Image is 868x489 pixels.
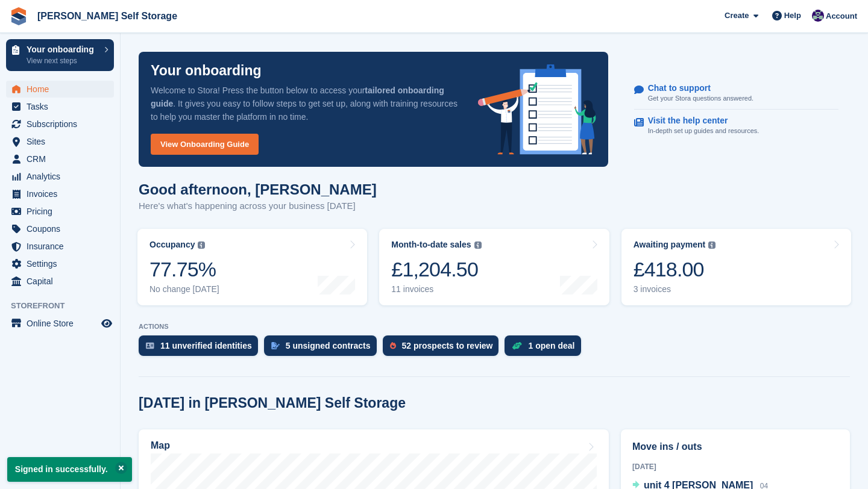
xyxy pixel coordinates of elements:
h1: Good afternoon, [PERSON_NAME] [139,181,377,198]
a: 52 prospects to review [383,335,505,362]
p: ACTIONS [139,323,850,331]
img: icon-info-grey-7440780725fd019a000dd9b08b2336e03edf1995a4989e88bcd33f0948082b44.svg [198,241,205,249]
a: Visit the help center In-depth set up guides and resources. [634,110,838,142]
p: In-depth set up guides and resources. [648,126,759,136]
a: Your onboarding View next steps [6,39,114,71]
div: 11 unverified identities [160,341,252,350]
a: [PERSON_NAME] Self Storage [33,6,182,26]
div: Month-to-date sales [391,240,471,250]
a: 1 open deal [505,335,587,362]
span: Sites [27,133,99,150]
div: [DATE] [632,461,838,472]
a: menu [6,81,114,98]
img: onboarding-info-6c161a55d2c0e0a8cae90662b2fe09162a5109e8cc188191df67fb4f79e88e88.svg [478,64,596,155]
div: 11 invoices [391,284,481,294]
img: verify_identity-adf6edd0f0f0b5bbfe63781bf79b02c33cf7c696d77639b501bdc392416b5a36.svg [146,342,154,349]
a: menu [6,133,114,150]
p: Signed in successfully. [7,457,132,482]
div: Occupancy [149,240,195,250]
span: Help [784,10,801,22]
div: Awaiting payment [634,240,706,250]
div: 5 unsigned contracts [286,341,371,350]
span: Analytics [27,168,99,185]
p: Visit the help center [648,116,750,126]
a: menu [6,151,114,167]
h2: [DATE] in [PERSON_NAME] Self Storage [139,395,406,411]
img: icon-info-grey-7440780725fd019a000dd9b08b2336e03edf1995a4989e88bcd33f0948082b44.svg [708,241,715,249]
a: 5 unsigned contracts [264,335,383,362]
a: 11 unverified identities [139,335,264,362]
img: deal-1b604bf984904fb50ccaf53a9ad4b4a5d6e5aea283cecdc64d6e3604feb123c2.svg [512,341,522,350]
span: Insurance [27,238,99,255]
a: menu [6,98,114,115]
img: contract_signature_icon-13c848040528278c33f63329250d36e43548de30e8caae1d1a13099fd9432cc5.svg [271,342,280,349]
div: 3 invoices [634,284,716,294]
span: CRM [27,151,99,167]
p: Here's what's happening across your business [DATE] [139,199,377,213]
span: Home [27,81,99,98]
div: 52 prospects to review [402,341,493,350]
img: stora-icon-8386f47178a22dfd0bd8f6a31ec36ba5ce8667c1dd55bd0f319d3a0aa187defe.svg [10,7,28,25]
div: £1,204.50 [391,257,481,282]
span: Subscriptions [27,116,99,132]
a: menu [6,220,114,237]
p: Your onboarding [27,45,98,54]
p: Your onboarding [151,64,262,78]
p: Welcome to Stora! Press the button below to access your . It gives you easy to follow steps to ge... [151,84,459,123]
a: menu [6,315,114,332]
a: menu [6,255,114,272]
p: View next steps [27,55,98,66]
a: menu [6,238,114,255]
a: View Onboarding Guide [151,134,259,155]
h2: Map [151,440,170,451]
span: Pricing [27,203,99,220]
p: Chat to support [648,83,744,93]
img: icon-info-grey-7440780725fd019a000dd9b08b2336e03edf1995a4989e88bcd33f0948082b44.svg [474,241,482,249]
span: Settings [27,255,99,272]
span: Invoices [27,185,99,202]
span: Tasks [27,98,99,115]
span: Storefront [11,300,120,312]
a: menu [6,203,114,220]
p: Get your Stora questions answered. [648,93,753,104]
span: Capital [27,273,99,290]
div: £418.00 [634,257,716,282]
div: No change [DATE] [149,284,219,294]
a: menu [6,168,114,185]
div: 1 open deal [528,341,574,350]
img: prospect-51fa495bee0391a8d652442698ab0144808aea92771e9ea1ae160a38d050c398.svg [390,342,396,349]
span: Coupons [27,220,99,237]
h2: Move ins / outs [632,440,838,454]
a: menu [6,116,114,132]
a: Chat to support Get your Stora questions answered. [634,77,838,110]
span: Account [826,10,857,22]
a: menu [6,273,114,290]
a: menu [6,185,114,202]
a: Preview store [99,316,114,331]
a: Occupancy 77.75% No change [DATE] [137,229,367,305]
a: Month-to-date sales £1,204.50 11 invoices [379,229,609,305]
span: Online Store [27,315,99,332]
img: Matthew Jones [812,10,824,22]
div: 77.75% [149,257,219,282]
a: Awaiting payment £418.00 3 invoices [621,229,851,305]
span: Create [725,10,749,22]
